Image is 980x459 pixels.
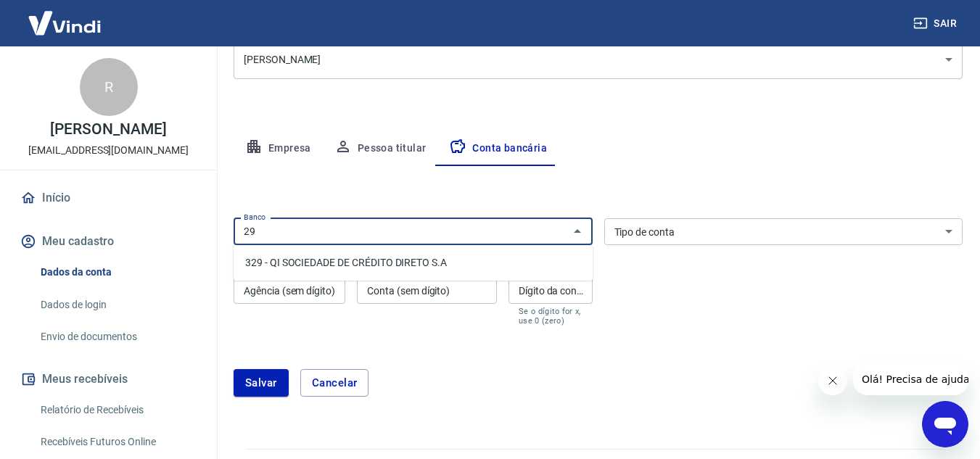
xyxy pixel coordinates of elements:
[35,257,199,287] a: Dados da conta
[818,366,847,395] iframe: Fechar mensagem
[17,182,199,214] a: Início
[28,143,189,158] p: [EMAIL_ADDRESS][DOMAIN_NAME]
[35,290,199,320] a: Dados de login
[300,369,369,397] button: Cancelar
[437,131,559,166] button: Conta bancária
[35,322,199,352] a: Envio de documentos
[244,212,265,223] label: Banco
[35,427,199,457] a: Recebíveis Futuros Online
[35,395,199,425] a: Relatório de Recebíveis
[922,401,968,447] iframe: Botão para abrir a janela de mensagens
[234,41,963,79] div: [PERSON_NAME]
[17,363,199,395] button: Meus recebíveis
[80,58,138,116] div: R
[9,10,122,22] span: Olá! Precisa de ajuda?
[519,307,582,326] p: Se o dígito for x, use 0 (zero)
[910,10,963,37] button: Sair
[17,1,112,45] img: Vindi
[234,251,593,275] li: 329 - QI SOCIEDADE DE CRÉDITO DIRETO S.A
[50,122,166,137] p: [PERSON_NAME]
[853,363,968,395] iframe: Mensagem da empresa
[567,221,588,241] button: Fechar
[323,131,438,166] button: Pessoa titular
[234,369,289,397] button: Salvar
[17,226,199,257] button: Meu cadastro
[234,131,323,166] button: Empresa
